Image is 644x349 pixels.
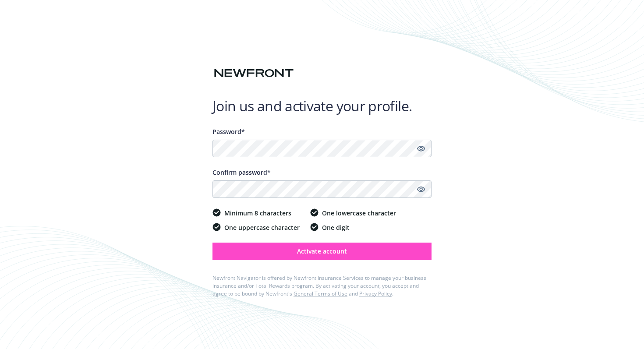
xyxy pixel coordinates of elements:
span: One uppercase character [224,223,300,232]
a: General Terms of Use [294,290,347,297]
a: Show password [416,143,426,154]
input: Confirm your unique password... [212,180,432,198]
img: Newfront logo [212,66,295,81]
span: Confirm password* [212,168,271,176]
span: Minimum 8 characters [224,208,291,218]
a: Privacy Policy [359,290,392,297]
input: Enter a unique password... [212,140,432,157]
span: Activate account [297,247,347,255]
span: One digit [322,223,350,232]
span: Password* [212,127,245,136]
h1: Join us and activate your profile. [212,97,432,115]
button: Activate account [212,243,432,260]
span: One lowercase character [322,208,396,218]
a: Show password [416,184,426,194]
div: Newfront Navigator is offered by Newfront Insurance Services to manage your business insurance an... [212,274,432,298]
